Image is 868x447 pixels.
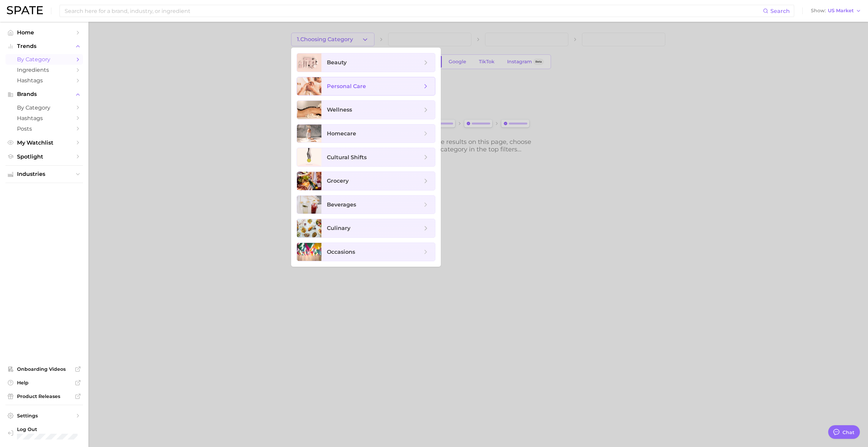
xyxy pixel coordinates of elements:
[5,75,83,86] a: Hashtags
[17,380,71,386] span: Help
[327,59,347,66] span: beauty
[17,139,71,146] span: My Watchlist
[291,48,441,267] ul: 1.Choosing Category
[327,178,349,184] span: grocery
[327,106,352,113] span: wellness
[828,9,854,13] span: US Market
[770,8,790,14] span: Search
[5,54,83,65] a: by Category
[5,89,83,99] button: Brands
[17,29,71,36] span: Home
[5,123,83,134] a: Posts
[5,113,83,123] a: Hashtags
[5,169,83,179] button: Industries
[17,67,71,73] span: Ingredients
[5,27,83,38] a: Home
[5,411,83,421] a: Settings
[64,5,763,17] input: Search here for a brand, industry, or ingredient
[17,153,71,160] span: Spotlight
[17,91,71,97] span: Brands
[17,426,78,432] span: Log Out
[17,43,71,49] span: Trends
[17,126,71,132] span: Posts
[327,225,350,231] span: culinary
[17,56,71,63] span: by Category
[327,130,356,137] span: homecare
[811,9,826,13] span: Show
[5,102,83,113] a: by Category
[5,151,83,162] a: Spotlight
[5,65,83,75] a: Ingredients
[327,154,367,161] span: cultural shifts
[5,391,83,401] a: Product Releases
[17,366,71,372] span: Onboarding Videos
[5,364,83,374] a: Onboarding Videos
[17,413,71,419] span: Settings
[327,201,356,208] span: beverages
[327,83,366,89] span: personal care
[809,6,863,15] button: ShowUS Market
[17,104,71,111] span: by Category
[5,41,83,51] button: Trends
[5,378,83,388] a: Help
[17,77,71,84] span: Hashtags
[7,6,43,14] img: SPATE
[17,393,71,399] span: Product Releases
[5,137,83,148] a: My Watchlist
[5,424,83,442] a: Log out. Currently logged in with e-mail alicia.ung@kearney.com.
[17,115,71,121] span: Hashtags
[17,171,71,177] span: Industries
[327,249,355,255] span: occasions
